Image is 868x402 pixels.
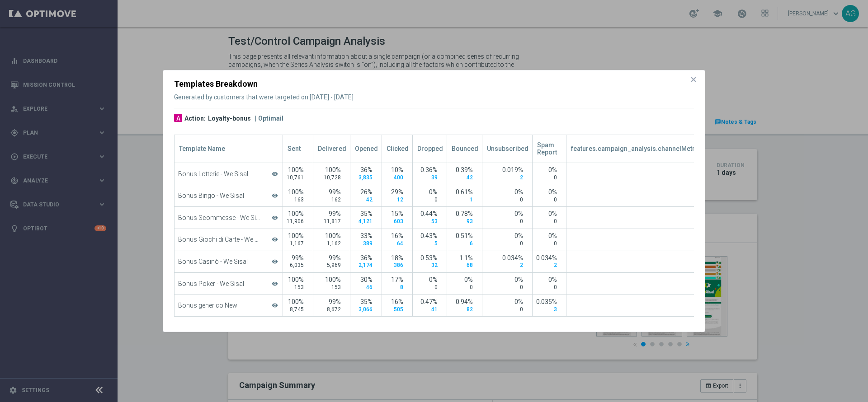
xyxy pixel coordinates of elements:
span: 32 [431,262,438,268]
span: 0.78% [456,210,473,217]
h3: Loyalty-bonus [208,114,251,122]
span: 0% [514,188,523,196]
h5: Sent [288,145,309,153]
span: 1.1% [459,254,473,262]
p: 0 [536,284,557,291]
span: 0% [514,276,523,283]
p: 8,672 [317,306,341,313]
span: 0% [548,276,557,283]
span: 99% [329,210,341,217]
span: 0% [548,188,557,196]
span: 16% [391,298,403,305]
span: 3,066 [359,306,373,313]
span: Bonus Scommesse - We Sisal [178,214,261,222]
span: 0% [548,166,557,173]
p: 11,817 [317,218,341,225]
p: 0 [536,218,557,225]
span: 400 [394,174,403,181]
span: Bonus Poker - We Sisal [178,280,261,288]
h5: Optimail [255,114,283,122]
div: A [174,114,182,122]
p: 6,035 [287,262,304,269]
span: 35% [360,298,373,305]
p: 0 [570,196,833,203]
h5: Unsubscribed [487,145,528,153]
p: 10,761 [287,174,304,181]
span: 0% [464,276,473,283]
i: remove_red_eye [271,190,279,201]
span: Bonus Casinò - We Sisal [178,258,261,266]
div: Templates Breakdown [174,78,694,90]
i: remove_red_eye [271,168,279,180]
h5: Clicked [387,145,409,153]
span: 505 [394,306,403,313]
span: 100% [325,166,341,173]
p: 0 [570,306,833,313]
span: 53 [431,218,438,224]
span: 5 [434,240,438,247]
span: 2 [554,262,557,268]
span: 100% [288,166,304,173]
p: 0 [570,262,833,269]
span: 0% [514,210,523,217]
span: 0.51% [456,232,473,239]
i: remove_red_eye [271,256,279,267]
span: 0.39% [456,166,473,173]
i: remove_red_eye [271,234,279,245]
p: 0 [570,174,833,181]
p: 153 [317,284,341,291]
span: 0.43% [420,232,438,239]
span: 46 [366,284,373,290]
span: 68 [467,262,473,268]
i: remove_red_eye [271,212,279,224]
span: 0% [429,188,438,196]
span: 42 [467,174,473,181]
span: 0.53% [420,254,438,262]
span: 64 [397,240,403,247]
p: 0 [486,240,523,247]
span: 100% [325,232,341,239]
span: Bonus Lotterie - We Sisal [178,170,261,178]
span: 30% [360,276,373,283]
span: 0% [548,210,557,217]
span: Bonus Bingo - We Sisal [178,192,261,200]
span: 2,174 [359,262,373,268]
span: 16% [391,232,403,239]
h5: Template Name [179,145,279,153]
p: 0 [570,218,833,225]
span: 603 [394,218,403,224]
span: 0.034% [536,254,557,262]
span: 3 [554,306,557,313]
i: remove_red_eye [271,300,279,311]
span: 3,835 [359,174,373,181]
span: 41 [431,306,438,313]
span: 100% [288,298,304,305]
p: 1,167 [287,240,304,247]
span: 0.44% [420,210,438,217]
p: 1,162 [317,240,341,247]
p: 153 [287,284,304,291]
p: 5,969 [317,262,341,269]
i: remove_red_eye [271,278,279,290]
p: 0 [486,218,523,225]
div: Generated by customers that were targeted on [DATE] - [DATE] [174,93,694,101]
p: 0 [451,284,473,291]
span: 0% [548,232,557,239]
h5: Bounced [452,145,478,153]
span: Bonus Giochi di Carte - We Sisal [178,236,261,243]
span: 2 [520,174,523,181]
h5: Delivered [318,145,346,153]
span: 12 [397,196,403,203]
span: 10% [391,166,403,173]
span: 36% [360,254,373,262]
span: 93 [467,218,473,224]
span: 389 [363,240,373,247]
span: 6 [470,240,473,247]
span: 0.94% [456,298,473,305]
h5: Opened [355,145,378,153]
span: 42 [366,196,373,203]
h3: Action: [184,114,206,122]
p: 0 [416,196,438,203]
span: 99% [329,254,341,262]
p: 0 [486,284,523,291]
